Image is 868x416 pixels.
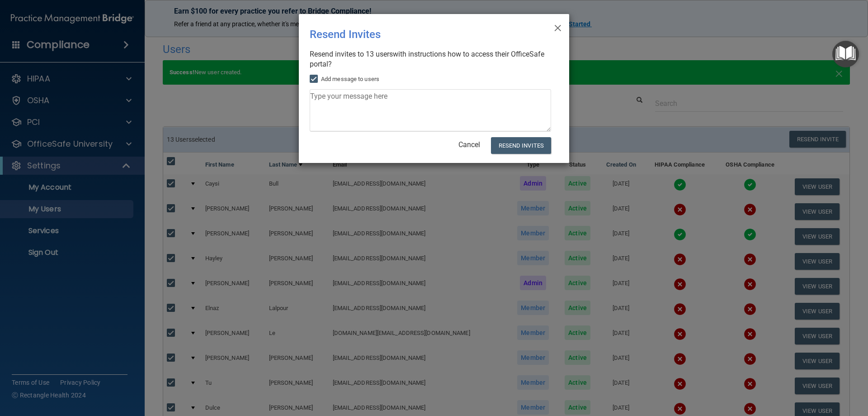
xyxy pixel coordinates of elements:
label: Add message to users [310,74,379,85]
div: Resend Invites [310,21,521,48]
input: Add message to users [310,76,320,83]
button: Open Resource Center [832,41,859,67]
span: × [554,18,562,36]
a: Cancel [458,140,480,149]
button: Resend Invites [491,137,551,154]
span: s [389,50,393,58]
div: Resend invites to 13 user with instructions how to access their OfficeSafe portal? [310,49,551,69]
